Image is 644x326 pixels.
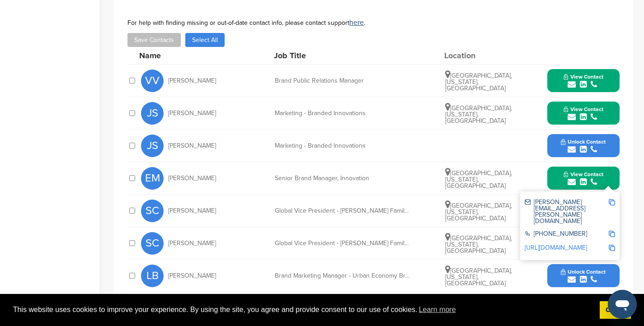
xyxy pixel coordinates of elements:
button: Save Contacts [127,33,181,47]
div: For help with finding missing or out-of-date contact info, please contact support . [127,19,620,26]
button: Unlock Contact [550,132,616,159]
span: [PERSON_NAME] [168,143,216,149]
div: Senior Brand Manager, Innovation [275,175,410,182]
span: [PERSON_NAME] [168,175,216,182]
div: Marketing - Branded Innovations [275,110,410,116]
div: Marketing - Branded Innovations [275,143,410,149]
a: dismiss cookie message [600,301,631,319]
button: View Contact [553,165,614,192]
div: Name [139,51,239,60]
span: View Contact [564,106,603,112]
span: JS [141,135,164,157]
span: [GEOGRAPHIC_DATA], [US_STATE], [GEOGRAPHIC_DATA] [445,234,512,255]
span: [PERSON_NAME] [168,78,216,84]
span: [GEOGRAPHIC_DATA], [US_STATE], [GEOGRAPHIC_DATA] [445,267,512,287]
div: Brand Marketing Manager - Urban Economy Brands, [PERSON_NAME] High Life & Steel Reserve [275,273,410,279]
span: [GEOGRAPHIC_DATA], [US_STATE], [GEOGRAPHIC_DATA] [445,202,512,222]
span: This website uses cookies to improve your experience. By using the site, you agree and provide co... [13,303,592,317]
span: [GEOGRAPHIC_DATA], [US_STATE], [GEOGRAPHIC_DATA] [445,104,512,125]
span: View Contact [564,74,603,80]
a: learn more about cookies [418,303,457,317]
div: Job Title [274,51,409,60]
button: View Contact [553,100,614,127]
div: Location [444,51,512,60]
button: Select All [185,33,225,47]
div: [PHONE_NUMBER] [525,231,608,238]
span: [GEOGRAPHIC_DATA], [US_STATE], [GEOGRAPHIC_DATA] [445,72,512,92]
span: [GEOGRAPHIC_DATA], [US_STATE], [GEOGRAPHIC_DATA] [445,169,512,190]
span: VV [141,70,164,92]
div: Brand Public Relations Manager [275,78,410,84]
span: View Contact [564,171,603,177]
img: Copy [609,231,615,237]
button: View Contact [553,67,614,94]
span: [PERSON_NAME] [168,110,216,116]
a: [URL][DOMAIN_NAME] [525,244,587,251]
span: LB [141,265,164,287]
span: SC [141,200,164,222]
span: SC [141,232,164,255]
a: here [349,18,364,27]
div: Global Vice President - [PERSON_NAME] Family of Brands & Economy Portfolio [275,240,410,247]
img: Copy [609,199,615,205]
span: Unlock Contact [561,139,606,145]
div: [PERSON_NAME][EMAIL_ADDRESS][PERSON_NAME][DOMAIN_NAME] [525,199,608,224]
button: Unlock Contact [550,262,616,289]
span: [PERSON_NAME] [168,208,216,214]
span: Unlock Contact [561,269,606,275]
img: Copy [609,245,615,251]
span: [PERSON_NAME] [168,273,216,279]
span: [PERSON_NAME] [168,240,216,247]
div: Global Vice President - [PERSON_NAME] Family of Brands & Economy Portfolio [275,208,410,214]
span: JS [141,102,164,125]
iframe: Button to launch messaging window [608,290,637,319]
span: EM [141,167,164,190]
